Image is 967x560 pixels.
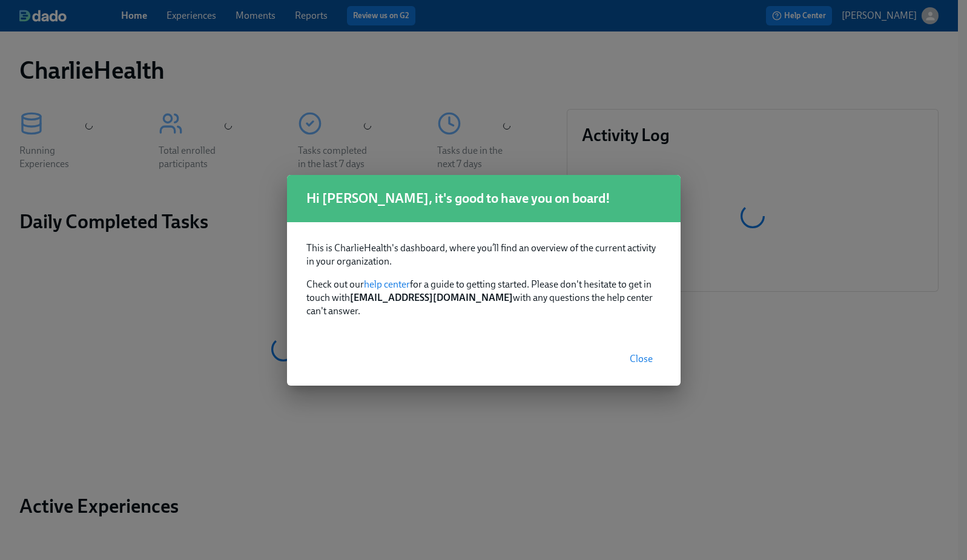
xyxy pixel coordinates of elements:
h1: Hi [PERSON_NAME], it's good to have you on board! [306,189,661,208]
p: This is CharlieHealth's dashboard, where you’ll find an overview of the current activity in your ... [306,242,661,268]
button: Close [621,347,661,371]
strong: [EMAIL_ADDRESS][DOMAIN_NAME] [350,292,513,303]
div: Check out our for a guide to getting started. Please don't hesitate to get in touch with with any... [287,222,681,332]
a: help center [364,278,410,290]
span: Close [630,353,653,365]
